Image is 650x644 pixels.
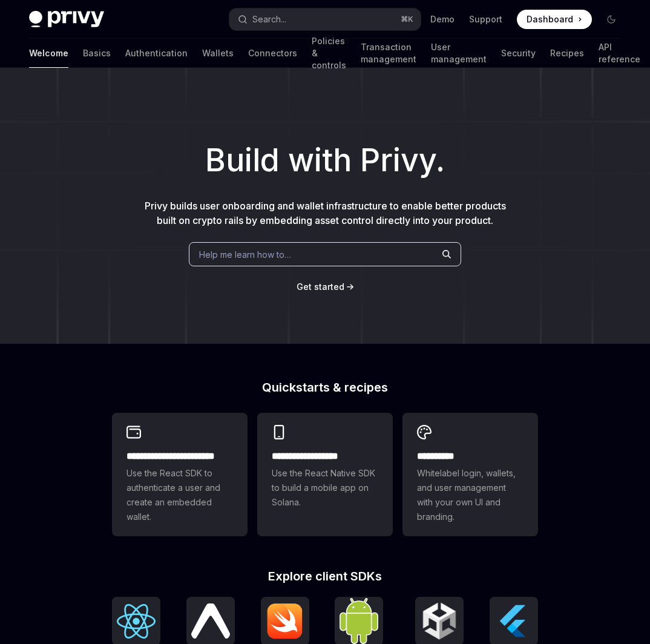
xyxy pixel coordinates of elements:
span: ⌘ K [401,15,413,24]
h2: Explore client SDKs [112,570,538,582]
a: Recipes [550,39,584,68]
a: Wallets [202,39,234,68]
span: Whitelabel login, wallets, and user management with your own UI and branding. [417,466,524,524]
a: API reference [599,39,640,68]
a: Basics [83,39,111,68]
button: Search...⌘K [229,8,420,30]
span: Use the React SDK to authenticate a user and create an embedded wallet. [126,466,233,524]
a: Security [501,39,536,68]
h1: Build with Privy. [19,137,631,184]
a: Transaction management [361,39,416,68]
a: Demo [430,13,455,25]
a: Welcome [29,39,68,68]
img: iOS (Swift) [266,603,304,639]
a: User management [431,39,487,68]
img: React Native [191,603,230,638]
img: dark logo [29,11,104,28]
a: Get started [297,281,344,293]
button: Toggle dark mode [602,10,621,29]
img: React [117,604,156,639]
div: Search... [252,12,286,27]
h2: Quickstarts & recipes [112,381,538,393]
span: Privy builds user onboarding and wallet infrastructure to enable better products built on crypto ... [145,200,506,226]
a: Policies & controls [312,39,346,68]
span: Help me learn how to… [199,248,291,261]
a: Authentication [125,39,188,68]
span: Dashboard [527,13,573,25]
img: Unity [420,602,459,640]
a: **** **** **** ***Use the React Native SDK to build a mobile app on Solana. [257,413,393,536]
img: Flutter [494,602,533,640]
a: Connectors [248,39,297,68]
span: Use the React Native SDK to build a mobile app on Solana. [272,466,378,510]
a: Dashboard [517,10,592,29]
a: Support [469,13,502,25]
a: **** *****Whitelabel login, wallets, and user management with your own UI and branding. [402,413,538,536]
span: Get started [297,281,344,292]
img: Android (Kotlin) [340,598,378,643]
